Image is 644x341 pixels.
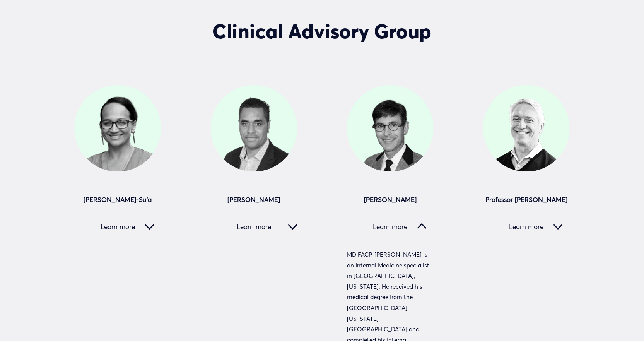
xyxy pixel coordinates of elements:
[74,210,161,243] button: Learn more
[490,223,553,231] span: Learn more
[227,195,280,204] strong: [PERSON_NAME]
[483,210,570,243] button: Learn more
[210,223,288,231] span: Learn more
[52,19,593,43] h2: Clinical Advisory Group
[347,210,434,243] button: Learn more
[81,223,145,231] span: Learn more
[485,195,567,204] strong: Professor [PERSON_NAME]
[210,210,297,243] button: Learn more
[364,195,417,204] strong: [PERSON_NAME]
[84,195,152,204] strong: [PERSON_NAME]-Su’a
[354,223,417,231] span: Learn more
